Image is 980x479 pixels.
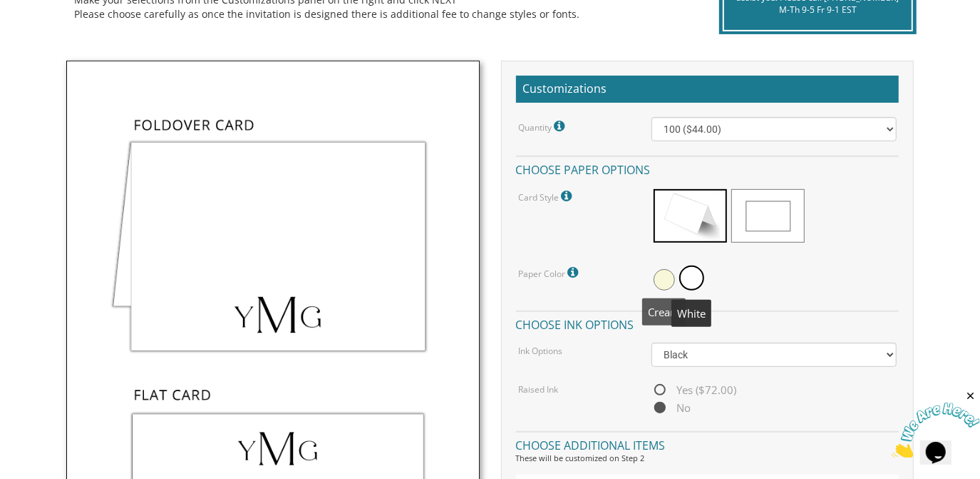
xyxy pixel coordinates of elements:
span: Yes ($72.00) [651,381,736,399]
label: Card Style [518,187,575,206]
h4: Choose paper options [516,156,899,181]
label: Ink Options [518,345,562,357]
h4: Choose ink options [516,311,899,336]
label: Paper Color [518,263,582,282]
label: Quantity [518,117,568,136]
div: These will be customized on Step 2 [516,453,899,464]
iframe: chat widget [892,390,980,458]
label: Raised Ink [518,383,558,395]
h4: Choose additional items [516,431,899,456]
h2: Customizations [516,76,899,103]
span: No [651,399,691,417]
